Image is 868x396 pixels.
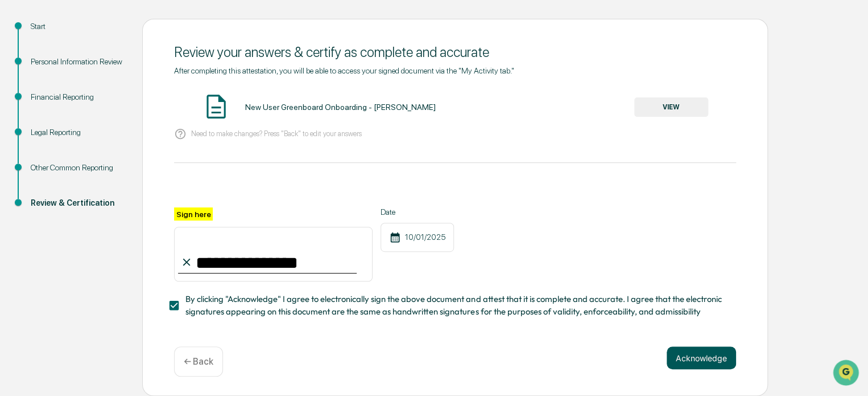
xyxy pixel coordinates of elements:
div: Start [31,21,124,32]
span: Attestations [94,144,141,155]
span: By clicking "Acknowledge" I agree to electronically sign the above document and attest that it is... [185,293,727,319]
button: VIEW [634,97,708,117]
p: How can we help? [11,24,207,42]
a: 🔎Data Lookup [7,161,76,181]
div: 10/01/2025 [381,223,454,252]
img: Document Icon [202,92,230,121]
div: 🔎 [11,166,20,175]
label: Date [381,207,454,217]
div: Other Common Reporting [31,162,124,174]
button: Acknowledge [667,346,736,369]
div: Personal Information Review [31,56,124,68]
span: Preclearance [23,144,73,155]
span: After completing this attestation, you will be able to access your signed document via the "My Ac... [174,66,514,75]
button: Start new chat [193,91,207,104]
span: Pylon [113,193,138,202]
div: 🗄️ [82,145,92,154]
div: Review & Certification [31,197,124,209]
div: We're available if you need us! [39,99,144,108]
span: Data Lookup [23,165,72,177]
a: Powered byPylon [80,193,138,202]
div: Legal Reporting [31,126,124,138]
p: ← Back [184,356,213,367]
a: 🗄️Attestations [78,139,146,160]
div: Start new chat [39,87,187,99]
div: 🖐️ [11,145,20,154]
label: Sign here [174,207,213,221]
p: Need to make changes? Press "Back" to edit your answers [191,129,362,138]
a: 🖐️Preclearance [7,139,78,160]
div: Financial Reporting [31,91,124,103]
img: 1746055101610-c473b297-6a78-478c-a979-82029cc54cd1 [11,87,32,108]
div: Review your answers & certify as complete and accurate [174,44,736,60]
div: New User Greenboard Onboarding - [PERSON_NAME] [245,103,435,112]
iframe: Open customer support [832,358,862,389]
